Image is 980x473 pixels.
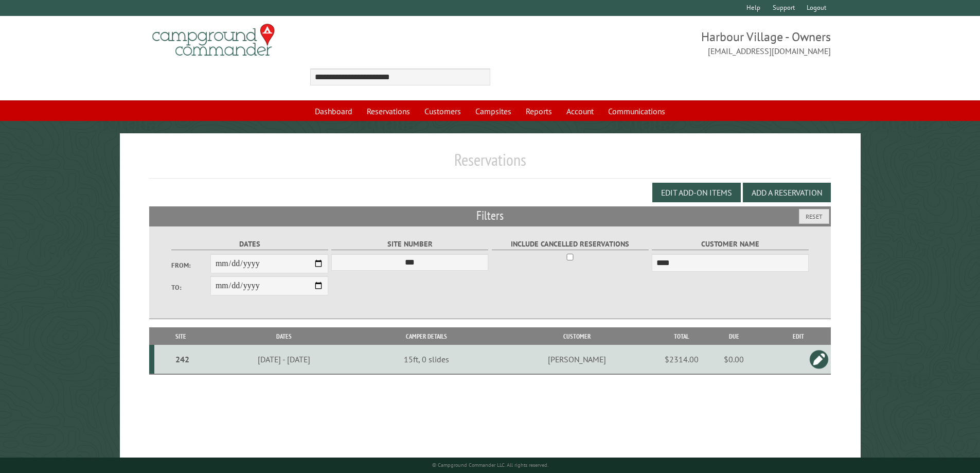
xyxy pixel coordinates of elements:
th: Customer [493,327,661,345]
td: $0.00 [702,345,766,374]
label: Customer Name [652,238,809,250]
a: Campsites [469,101,518,121]
a: Communications [602,101,671,121]
h2: Filters [149,206,831,226]
th: Site [154,327,208,345]
label: To: [171,283,210,292]
td: [PERSON_NAME] [493,345,661,374]
a: Account [560,101,600,121]
label: Include Cancelled Reservations [492,238,649,250]
div: 242 [158,354,206,364]
label: From: [171,260,210,270]
h1: Reservations [149,150,831,178]
th: Camper Details [360,327,493,345]
th: Edit [766,327,831,345]
span: Harbour Village - Owners [EMAIL_ADDRESS][DOMAIN_NAME] [490,28,831,57]
button: Add a Reservation [743,183,831,202]
button: Edit Add-on Items [652,183,741,202]
th: Due [702,327,766,345]
button: Reset [799,209,829,224]
label: Site Number [331,238,488,250]
td: 15ft, 0 slides [360,345,493,374]
th: Total [661,327,702,345]
a: Customers [418,101,467,121]
img: Campground Commander [149,20,278,60]
a: Reports [520,101,558,121]
td: $2314.00 [661,345,702,374]
a: Reservations [361,101,416,121]
th: Dates [208,327,360,345]
div: [DATE] - [DATE] [209,354,359,364]
label: Dates [171,238,328,250]
small: © Campground Commander LLC. All rights reserved. [432,462,548,468]
a: Dashboard [309,101,359,121]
